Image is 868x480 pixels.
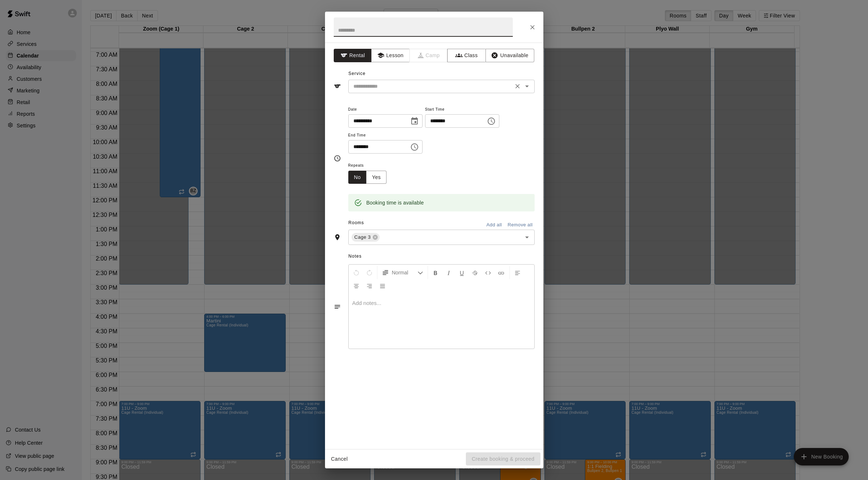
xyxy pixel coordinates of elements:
[522,81,532,91] button: Open
[495,266,507,279] button: Insert Link
[511,266,524,279] button: Left Align
[379,266,426,279] button: Formatting Options
[484,114,499,128] button: Choose time, selected time is 5:30 PM
[376,279,389,292] button: Justify Align
[352,233,380,242] div: Cage 3
[334,49,372,62] button: Rental
[371,49,409,62] button: Lesson
[348,171,387,184] div: outlined button group
[348,251,534,262] span: Notes
[350,279,362,292] button: Center Align
[363,266,376,279] button: Redo
[522,232,532,242] button: Open
[469,266,481,279] button: Format Strikethrough
[482,266,494,279] button: Insert Code
[363,279,376,292] button: Right Align
[366,171,387,184] button: Yes
[456,266,468,279] button: Format Underline
[392,269,417,276] span: Normal
[348,105,423,115] span: Date
[334,303,341,310] svg: Notes
[352,234,374,241] span: Cage 3
[485,49,534,62] button: Unavailable
[410,49,448,62] span: Camps can only be created in the Services page
[526,21,539,34] button: Close
[366,196,424,209] div: Booking time is available
[407,140,422,154] button: Choose time, selected time is 7:00 PM
[334,155,341,162] svg: Timing
[348,220,364,225] span: Rooms
[407,114,422,128] button: Choose date, selected date is Sep 19, 2025
[350,266,362,279] button: Undo
[447,49,485,62] button: Class
[483,219,506,231] button: Add all
[348,71,365,76] span: Service
[348,131,423,140] span: End Time
[512,81,523,91] button: Clear
[506,219,535,231] button: Remove all
[348,161,393,171] span: Repeats
[425,105,499,115] span: Start Time
[348,171,367,184] button: No
[334,234,341,241] svg: Rooms
[328,452,351,466] button: Cancel
[443,266,455,279] button: Format Italics
[429,266,442,279] button: Format Bold
[334,83,341,90] svg: Service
